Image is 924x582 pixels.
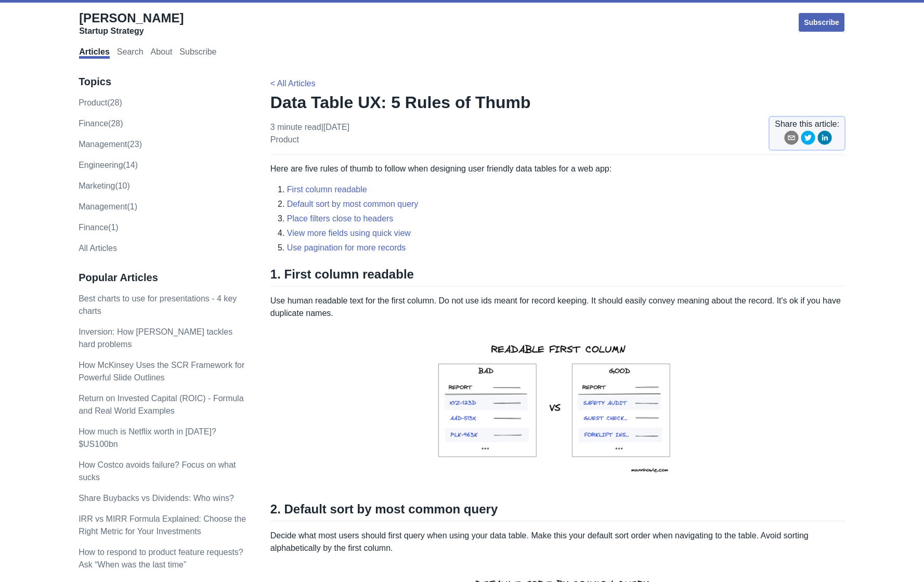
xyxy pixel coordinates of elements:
[79,10,184,36] a: [PERSON_NAME]Startup Strategy
[79,394,243,415] a: Return on Invested Capital (ROIC) - Formula and Real World Examples
[270,267,845,286] h2: 1. First column readable
[79,548,243,569] a: How to respond to product feature requests? Ask “When was the last time”
[801,130,815,149] button: twitter
[79,460,236,482] a: How Costco avoids failure? Focus on what sucks
[79,427,216,448] a: How much is Netflix worth in [DATE]? $US100bn
[179,47,216,59] a: Subscribe
[79,26,184,36] div: Startup Strategy
[79,514,246,536] a: IRR vs MIRR Formula Explained: Choose the Right Metric for Your Investments
[270,79,316,88] a: < All Articles
[421,328,695,489] img: readable first column
[287,243,406,252] a: Use pagination for more records
[270,295,845,320] p: Use human readable text for the first column. Do not use ids meant for record keeping. It should ...
[79,294,237,315] a: Best charts to use for presentations - 4 key charts
[79,494,234,502] a: Share Buybacks vs Dividends: Who wins?
[79,181,130,190] a: marketing(10)
[79,361,244,382] a: How McKinsey Uses the SCR Framework for Powerful Slide Outlines
[287,229,411,237] a: View more fields using quick view
[798,12,845,33] a: Subscribe
[79,327,232,349] a: Inversion: How [PERSON_NAME] tackles hard problems
[287,214,394,223] a: Place filters close to headers
[79,47,110,59] a: Articles
[270,135,299,144] a: product
[270,501,845,521] h2: 2. Default sort by most common query
[79,223,118,232] a: Finance(1)
[79,140,142,149] a: management(23)
[117,47,144,59] a: Search
[775,118,839,130] span: Share this article:
[79,98,122,107] a: product(28)
[79,244,117,253] a: All Articles
[79,271,249,284] h3: Popular Articles
[151,47,173,59] a: About
[287,200,419,208] a: Default sort by most common query
[270,121,349,146] p: 3 minute read | [DATE]
[79,11,184,25] span: [PERSON_NAME]
[817,130,832,149] button: linkedin
[270,530,845,554] p: Decide what most users should first query when using your data table. Make this your default sort...
[270,163,845,175] p: Here are five rules of thumb to follow when designing user friendly data tables for a web app:
[79,119,123,128] a: finance(28)
[270,92,845,113] h1: Data Table UX: 5 Rules of Thumb
[287,185,367,194] a: First column readable
[784,130,799,149] button: email
[79,161,138,169] a: engineering(14)
[79,75,249,88] h3: Topics
[79,202,137,211] a: Management(1)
